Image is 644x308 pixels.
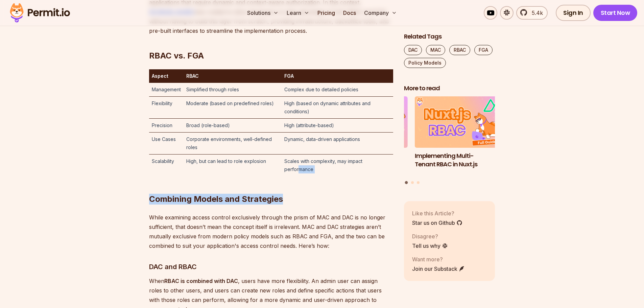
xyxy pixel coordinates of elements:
h2: Related Tags [404,32,495,41]
span: 5.4k [528,9,543,17]
a: DAC [404,45,422,55]
td: Scales with complexity, may impact performance [282,155,393,176]
p: Like this Article? [412,209,462,217]
button: Go to slide 1 [405,181,408,184]
td: Scalability [149,155,184,176]
button: Learn [284,6,312,20]
a: RBAC [449,45,470,55]
td: Moderate (based on predefined roles) [184,97,282,119]
h2: More to read [404,84,495,93]
h3: Policy-Based Access Control (PBAC) Isn’t as Great as You Think [316,152,408,177]
td: Use Cases [149,133,184,155]
h2: RBAC vs. FGA [149,23,393,61]
p: Want more? [412,255,465,263]
td: High (attribute-based) [282,119,393,133]
button: Solutions [244,6,281,20]
p: Disagree? [412,232,448,240]
li: 1 of 3 [415,97,506,177]
td: High (based on dynamic attributes and conditions) [282,97,393,119]
h3: Implementing Multi-Tenant RBAC in Nuxt.js [415,152,506,169]
strong: RBAC is combined with DAC [164,278,238,284]
a: Docs [340,6,359,20]
th: RBAC [184,69,282,83]
div: Posts [404,97,495,185]
td: Management [149,83,184,97]
td: High, but can lead to role explosion [184,155,282,176]
li: 3 of 3 [316,97,408,177]
a: Pricing [315,6,338,20]
p: While examining access control exclusively through the prism of MAC and DAC is no longer sufficie... [149,213,393,251]
a: Start Now [593,5,638,21]
button: Company [361,6,400,20]
button: Go to slide 3 [417,181,420,184]
a: Sign In [556,5,591,21]
td: Corporate environments, well-defined roles [184,133,282,155]
td: Flexibility [149,97,184,119]
a: 5.4k [516,6,548,20]
img: Policy-Based Access Control (PBAC) Isn’t as Great as You Think [316,97,408,148]
th: FGA [282,69,393,83]
td: Simplified through roles [184,83,282,97]
button: Go to slide 2 [411,181,414,184]
td: Precision [149,119,184,133]
a: FGA [474,45,493,55]
strong: Combining Models and Strategies [149,194,283,204]
td: Dynamic, data-driven applications [282,133,393,155]
h3: DAC and RBAC [149,261,393,272]
img: Permit logo [7,1,73,24]
td: Broad (role-based) [184,119,282,133]
th: Aspect [149,69,184,83]
a: Policy Models [404,58,446,68]
td: Complex due to detailed policies [282,83,393,97]
a: MAC [426,45,445,55]
a: Implementing Multi-Tenant RBAC in Nuxt.jsImplementing Multi-Tenant RBAC in Nuxt.js [415,97,506,177]
a: Star us on Github [412,219,462,227]
a: Tell us why [412,242,448,250]
img: Implementing Multi-Tenant RBAC in Nuxt.js [415,97,506,148]
a: Join our Substack [412,265,465,273]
